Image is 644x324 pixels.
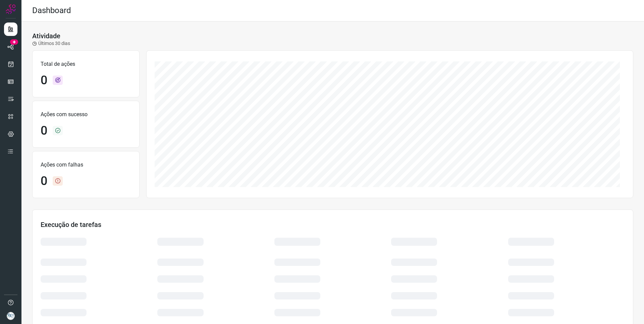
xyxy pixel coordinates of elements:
p: Total de ações [41,60,131,68]
img: 2df383a8bc393265737507963739eb71.PNG [7,312,15,320]
img: Logo [6,4,16,14]
p: Últimos 30 dias [32,40,70,47]
p: Ações com falhas [41,161,131,169]
h1: 0 [41,174,47,188]
h2: Dashboard [32,6,71,15]
h1: 0 [41,124,47,138]
h3: Execução de tarefas [41,221,625,229]
h1: 0 [41,73,47,88]
h3: Atividade [32,32,60,40]
p: Ações com sucesso [41,110,131,119]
